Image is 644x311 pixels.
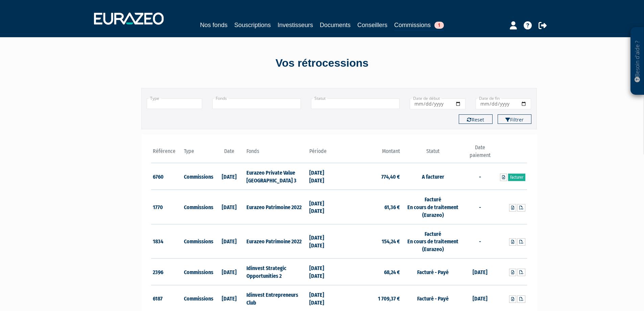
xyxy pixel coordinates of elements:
td: 61,36 € [339,190,402,224]
a: Documents [320,20,351,30]
a: Investisseurs [278,20,313,30]
td: - [464,224,496,259]
td: [DATE] [DATE] [308,224,339,259]
a: Conseillers [357,20,387,30]
td: Idinvest Strategic Opportunities 2 [245,259,307,285]
td: [DATE] [DATE] [308,190,339,224]
td: Commissions [182,224,214,259]
td: Facturé En cours de traitement (Eurazeo) [402,224,464,259]
th: Date [214,144,245,163]
td: Facturé En cours de traitement (Eurazeo) [402,190,464,224]
th: Statut [402,144,464,163]
th: Référence [151,144,183,163]
td: Eurazeo Private Value [GEOGRAPHIC_DATA] 3 [245,163,307,190]
td: - [464,163,496,190]
a: Nos fonds [200,20,228,30]
a: Commissions1 [394,20,444,31]
p: Besoin d'aide ? [634,31,641,92]
td: Commissions [182,190,214,224]
td: 1834 [151,224,183,259]
td: [DATE] [464,259,496,285]
th: Montant [339,144,402,163]
td: [DATE] [DATE] [308,163,339,190]
td: A facturer [402,163,464,190]
td: Eurazeo Patrimoine 2022 [245,190,307,224]
td: [DATE] [214,163,245,190]
button: Reset [459,114,493,124]
button: Filtrer [498,114,531,124]
td: - [464,190,496,224]
th: Période [308,144,339,163]
td: 2396 [151,259,183,285]
td: 154,24 € [339,224,402,259]
td: 1770 [151,190,183,224]
div: Vos rétrocessions [129,55,515,71]
td: [DATE] [214,259,245,285]
td: [DATE] [214,224,245,259]
a: Facturer [508,174,525,181]
td: 6760 [151,163,183,190]
th: Fonds [245,144,307,163]
td: 68,24 € [339,259,402,285]
td: [DATE] [DATE] [308,259,339,285]
td: Facturé - Payé [402,259,464,285]
span: 1 [434,22,444,29]
th: Date paiement [464,144,496,163]
a: Souscriptions [234,20,271,30]
td: Commissions [182,163,214,190]
td: [DATE] [214,190,245,224]
img: 1732889491-logotype_eurazeo_blanc_rvb.png [94,13,164,25]
td: 774,40 € [339,163,402,190]
td: Eurazeo Patrimoine 2022 [245,224,307,259]
td: Commissions [182,259,214,285]
th: Type [182,144,214,163]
